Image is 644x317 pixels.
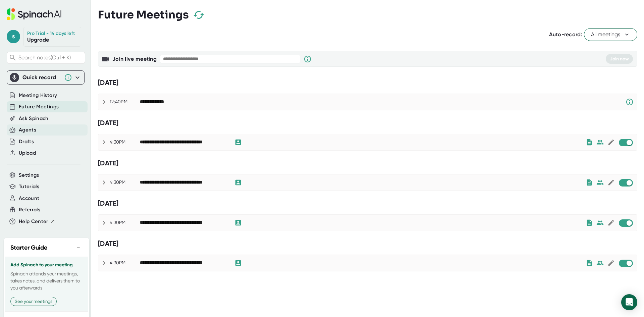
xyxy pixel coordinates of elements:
span: Join now [610,56,629,62]
button: Meeting History [19,92,57,99]
button: Tutorials [19,183,39,191]
div: [DATE] [98,199,637,208]
button: Join now [606,54,633,64]
div: Quick record [10,71,82,84]
button: − [74,243,83,253]
div: 4:30PM [110,179,140,186]
button: Future Meetings [19,103,59,111]
div: Quick record [22,74,61,81]
button: Upload [19,149,36,157]
button: Agents [19,126,36,134]
h3: Future Meetings [98,8,189,21]
div: [DATE] [98,159,637,167]
div: Open Intercom Messenger [621,294,637,310]
svg: Spinach requires a video conference link. [626,98,634,106]
button: Drafts [19,138,34,146]
b: Join live meeting [112,56,157,62]
span: Search notes (Ctrl + K) [18,54,83,61]
div: [DATE] [98,240,637,248]
button: Account [19,195,39,202]
div: Pro Trial - 14 days left [27,31,75,37]
button: See your meetings [10,297,57,306]
div: [DATE] [98,78,637,87]
span: s [7,30,20,43]
h2: Starter Guide [10,243,47,252]
span: Auto-record: [549,31,582,38]
div: 4:30PM [110,220,140,226]
div: [DATE] [98,119,637,127]
div: 4:30PM [110,260,140,266]
p: Spinach attends your meetings, takes notes, and delivers them to you afterwards [10,270,83,292]
button: All meetings [584,28,637,41]
button: Ask Spinach [19,115,49,122]
button: Settings [19,171,39,179]
span: Help Center [19,218,48,225]
button: Referrals [19,206,40,214]
span: All meetings [591,31,630,39]
h3: Add Spinach to your meeting [10,262,83,268]
div: 12:40PM [110,99,140,105]
a: Upgrade [27,37,49,43]
div: 4:30PM [110,139,140,145]
button: Help Center [19,218,55,225]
